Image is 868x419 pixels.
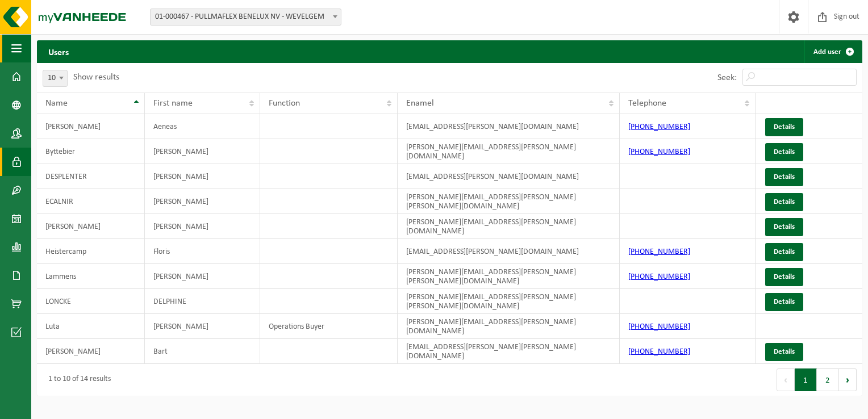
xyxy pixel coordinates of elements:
[795,368,817,391] button: 1
[37,114,145,139] td: [PERSON_NAME]
[628,347,690,356] a: [PHONE_NUMBER]
[37,214,145,239] td: [PERSON_NAME]
[145,339,260,364] td: Bart
[777,368,795,391] button: Previous
[145,264,260,289] td: [PERSON_NAME]
[765,168,803,186] a: Details
[37,264,145,289] td: Lammens
[145,189,260,214] td: [PERSON_NAME]
[37,139,145,164] td: Byttebier
[765,343,803,361] a: Details
[43,70,67,86] span: 10
[765,243,803,261] a: Details
[717,73,737,82] label: Seek:
[145,114,260,139] td: Aeneas
[398,114,620,139] td: [EMAIL_ADDRESS][PERSON_NAME][DOMAIN_NAME]
[145,239,260,264] td: Floris
[150,9,341,26] span: 01-000467 - PULLMAFLEX BENELUX NV - WEVELGEM
[398,339,620,364] td: [EMAIL_ADDRESS][PERSON_NAME][PERSON_NAME][DOMAIN_NAME]
[43,370,111,390] div: 1 to 10 of 14 results
[765,143,803,161] a: Details
[153,99,193,108] span: First name
[765,293,803,311] a: Details
[145,164,260,189] td: [PERSON_NAME]
[398,139,620,164] td: [PERSON_NAME][EMAIL_ADDRESS][PERSON_NAME][DOMAIN_NAME]
[628,99,666,108] span: Telephone
[628,273,690,281] a: [PHONE_NUMBER]
[73,73,119,82] label: Show results
[765,218,803,236] a: Details
[269,99,300,108] span: Function
[628,123,690,131] a: [PHONE_NUMBER]
[37,40,80,62] h2: Users
[765,268,803,286] a: Details
[398,289,620,314] td: [PERSON_NAME][EMAIL_ADDRESS][PERSON_NAME][PERSON_NAME][DOMAIN_NAME]
[398,164,620,189] td: [EMAIL_ADDRESS][PERSON_NAME][DOMAIN_NAME]
[43,70,68,87] span: 10
[398,239,620,264] td: [EMAIL_ADDRESS][PERSON_NAME][DOMAIN_NAME]
[398,214,620,239] td: [PERSON_NAME][EMAIL_ADDRESS][PERSON_NAME][DOMAIN_NAME]
[145,289,260,314] td: DELPHINE
[37,239,145,264] td: Heistercamp
[398,314,620,339] td: [PERSON_NAME][EMAIL_ADDRESS][PERSON_NAME][DOMAIN_NAME]
[145,139,260,164] td: [PERSON_NAME]
[260,314,398,339] td: Operations Buyer
[398,264,620,289] td: [PERSON_NAME][EMAIL_ADDRESS][PERSON_NAME][PERSON_NAME][DOMAIN_NAME]
[37,189,145,214] td: ECALNIR
[628,322,690,331] a: [PHONE_NUMBER]
[45,99,68,108] span: Name
[765,118,803,136] a: Details
[145,214,260,239] td: [PERSON_NAME]
[765,193,803,211] a: Details
[406,99,434,108] span: Enamel
[804,40,861,63] a: Add user
[628,148,690,156] a: [PHONE_NUMBER]
[817,368,839,391] button: 2
[398,189,620,214] td: [PERSON_NAME][EMAIL_ADDRESS][PERSON_NAME][PERSON_NAME][DOMAIN_NAME]
[839,368,857,391] button: Next
[37,339,145,364] td: [PERSON_NAME]
[813,48,841,56] font: Add user
[151,9,341,25] span: 01-000467 - PULLMAFLEX BENELUX NV - WEVELGEM
[145,314,260,339] td: [PERSON_NAME]
[37,164,145,189] td: DESPLENTER
[628,248,690,256] a: [PHONE_NUMBER]
[37,314,145,339] td: Luta
[37,289,145,314] td: LONCKE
